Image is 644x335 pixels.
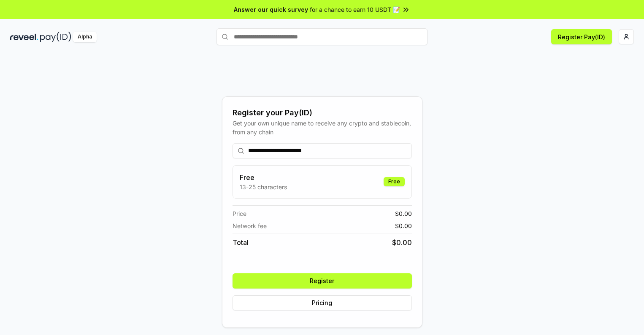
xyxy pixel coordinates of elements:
[392,237,412,248] span: $ 0.00
[233,119,412,136] div: Get your own unique name to receive any crypto and stablecoin, from any chain
[233,107,412,119] div: Register your Pay(ID)
[233,273,412,289] button: Register
[234,5,308,14] span: Answer our quick survey
[73,32,97,42] div: Alpha
[395,209,412,218] span: $ 0.00
[40,32,71,42] img: pay_id
[10,32,38,42] img: reveel_dark
[551,29,612,44] button: Register Pay(ID)
[233,221,267,230] span: Network fee
[233,209,246,218] span: Price
[233,295,412,310] button: Pricing
[240,172,287,182] h3: Free
[384,177,405,186] div: Free
[240,182,287,191] p: 13-25 characters
[310,5,400,14] span: for a chance to earn 10 USDT 📝
[395,221,412,230] span: $ 0.00
[233,237,249,248] span: Total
